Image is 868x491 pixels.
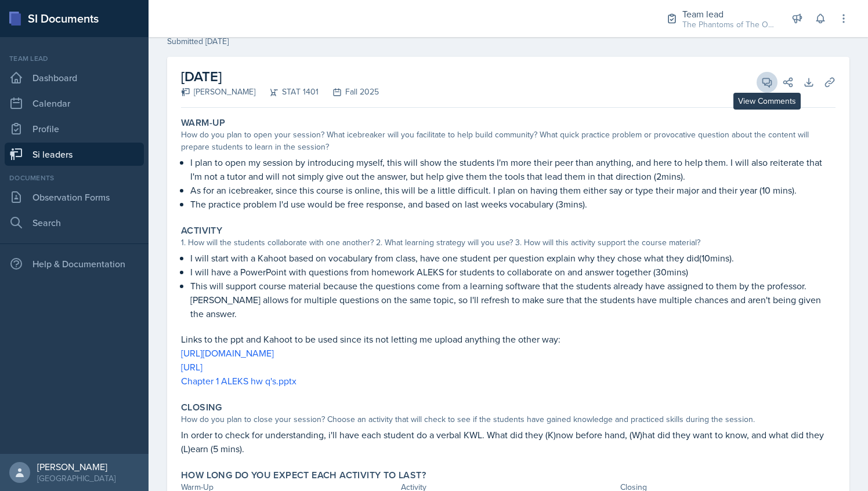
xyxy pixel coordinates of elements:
[181,361,202,373] a: [URL]
[682,7,775,21] div: Team lead
[682,19,775,31] div: The Phantoms of The Opera / Fall 2025
[190,155,836,183] p: I plan to open my session by introducing myself, this will show the students I'm more their peer ...
[5,186,144,209] a: Observation Forms
[181,237,836,249] div: 1. How will the students collaborate with one another? 2. What learning strategy will you use? 3....
[181,428,836,456] p: In order to check for understanding, i'll have each student do a verbal KWL. What did they (K)now...
[181,86,255,98] div: [PERSON_NAME]
[181,374,296,387] a: Chapter 1 ALEKS hw q's.pptx
[5,66,144,89] a: Dashboard
[181,347,274,359] a: [URL][DOMAIN_NAME]
[5,211,144,234] a: Search
[5,117,144,140] a: Profile
[181,470,426,481] label: How long do you expect each activity to last?
[181,402,222,413] label: Closing
[181,129,836,153] div: How do you plan to open your session? What icebreaker will you facilitate to help build community...
[37,461,115,472] div: [PERSON_NAME]
[5,53,144,64] div: Team lead
[757,72,777,93] button: View Comments
[181,413,836,425] div: How do you plan to close your session? Choose an activity that will check to see if the students ...
[255,86,319,98] div: STAT 1401
[190,251,836,265] p: I will start with a Kahoot based on vocabulary from class, have one student per question explain ...
[5,173,144,183] div: Documents
[37,472,115,484] div: [GEOGRAPHIC_DATA]
[5,92,144,115] a: Calendar
[181,332,836,346] p: Links to the ppt and Kahoot to be used since its not letting me upload anything the other way:
[5,252,144,275] div: Help & Documentation
[5,143,144,166] a: Si leaders
[319,86,379,98] div: Fall 2025
[190,279,836,321] p: This will support course material because the questions come from a learning software that the st...
[190,265,836,279] p: I will have a PowerPoint with questions from homework ALEKS for students to collaborate on and an...
[190,183,836,197] p: As for an icebreaker, since this course is online, this will be a little difficult. I plan on hav...
[167,35,849,48] div: Submitted [DATE]
[181,225,222,237] label: Activity
[181,117,226,129] label: Warm-Up
[190,197,836,211] p: The practice problem I'd use would be free response, and based on last weeks vocabulary (3mins).
[181,66,379,87] h2: [DATE]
